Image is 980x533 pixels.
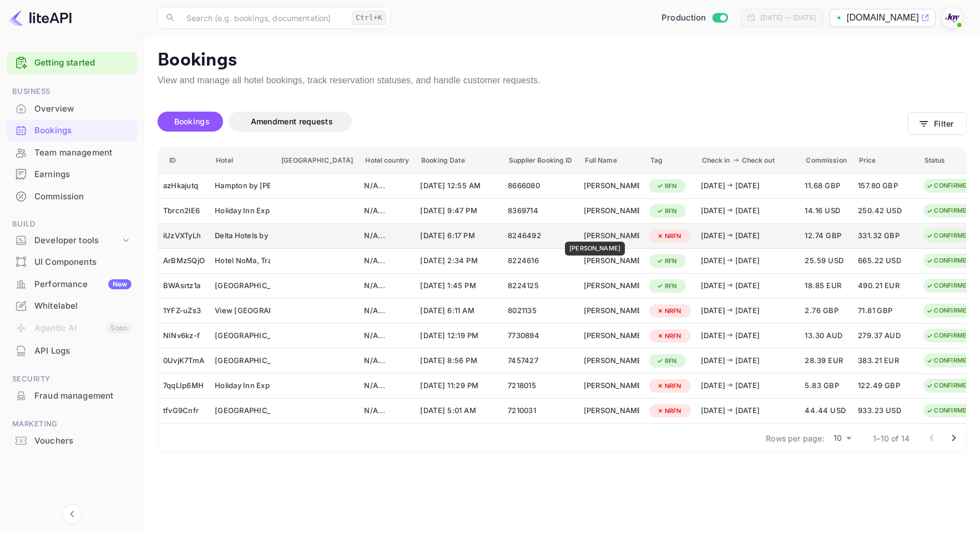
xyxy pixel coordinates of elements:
span: Check in Check out [702,154,794,167]
div: 0UvjK7TmA [163,352,205,370]
span: [DATE] 11:29 PM [420,380,498,392]
th: Hotel [210,148,275,174]
span: [DATE] 6:17 PM [420,230,498,242]
span: 2.76 GBP [805,305,848,317]
div: N/A [364,227,410,245]
th: Tag [644,148,696,174]
p: View and manage all hotel bookings, track reservation statuses, and handle customer requests. [158,74,967,87]
div: RFN [649,354,684,368]
a: Team management [7,142,137,163]
div: CONFIRMED [919,279,979,293]
span: 14.16 USD [805,205,848,217]
div: 7218015 [508,377,573,395]
div: N/A [364,402,410,420]
div: [DATE] [DATE] [701,280,795,291]
div: CONFIRMED [919,304,979,318]
div: New [108,279,132,289]
div: 8369714 [508,202,573,220]
div: N/A [364,252,410,270]
div: 7457427 [508,352,573,370]
div: Amy Griffin [584,202,639,220]
span: 71.81 GBP [858,305,913,317]
div: CONFIRMED [919,354,979,368]
div: View Hotel Folkestone [215,302,270,320]
th: Supplier Booking ID [503,148,578,174]
a: UI Components [7,252,137,272]
span: 331.32 GBP [858,230,913,242]
div: N/A [364,377,410,395]
div: [DATE] [DATE] [701,255,795,266]
div: N/A [364,352,410,370]
a: Commission [7,186,137,207]
div: N/A [364,327,410,345]
span: Marketing [7,418,137,430]
div: N/A ... [364,280,410,291]
button: Filter [908,112,967,135]
div: NRFN [649,329,689,343]
div: [DATE] [DATE] [701,305,795,316]
div: N/A [364,202,410,220]
div: N/A ... [364,380,410,391]
div: account-settings tabs [158,112,908,132]
span: Security [7,373,137,385]
div: 8224616 [508,252,573,270]
th: [GEOGRAPHIC_DATA] [275,148,359,174]
span: Bookings [174,117,210,126]
div: [DATE] [DATE] [701,230,795,242]
div: Earnings [7,164,137,185]
div: Bookings [7,120,137,142]
div: Vouchers [34,435,132,447]
div: NRFN [649,379,689,393]
div: Nicolas Griffin [584,252,639,270]
div: [DATE] [DATE] [701,330,795,341]
div: Whitelabel [34,300,132,313]
span: 11.68 GBP [805,180,848,192]
span: Business [7,86,137,98]
span: 933.23 USD [858,405,913,417]
div: Hotel NoMa, Trademark Collection by Wyndham [215,252,270,270]
a: Fraud management [7,385,137,406]
div: Holiday Inn Express Gloucester - South, an IHG Hotel [215,377,270,395]
span: [DATE] 8:56 PM [420,355,498,367]
a: Bookings [7,120,137,140]
div: RFN [649,179,684,193]
div: Fraud management [34,390,132,403]
div: CONFIRMED [919,179,979,193]
div: Stephanie Griffin [584,327,639,345]
div: BWAsrtz1a [163,277,205,295]
img: With Joy [943,9,961,27]
div: Bruce Griffin [584,177,639,195]
span: 122.49 GBP [858,380,913,392]
div: CONFIRMED [919,204,979,218]
div: Developer tools [34,234,120,247]
div: N/A ... [364,205,410,217]
div: Helen Griffin [584,227,639,245]
span: [DATE] 1:45 PM [420,280,498,292]
span: 250.42 USD [858,205,913,217]
a: Whitelabel [7,295,137,316]
div: UI Components [7,252,137,273]
div: CONFIRMED [919,229,979,243]
span: 13.30 AUD [805,330,848,342]
div: 7qqLIp6MH [163,377,205,395]
div: 8246492 [508,227,573,245]
span: [DATE] 2:34 PM [420,255,498,267]
div: N/A ... [364,230,410,242]
span: [DATE] 5:01 AM [420,405,498,417]
div: N/A ... [364,330,410,341]
div: [DATE] [DATE] [701,405,795,416]
th: Booking Date [415,148,503,174]
span: 157.80 GBP [858,180,913,192]
div: [DATE] [DATE] [701,380,795,391]
div: NINv6kz-f [163,327,205,345]
span: 12.74 GBP [805,230,848,242]
span: Production [661,12,706,24]
div: Getting started [7,52,137,74]
div: Redcastle Hotel, Golf & Spa [215,352,270,370]
div: CONFIRMED [919,329,979,343]
div: 7730894 [508,327,573,345]
span: 383.21 EUR [858,355,913,367]
span: Amendment requests [251,117,333,126]
a: Earnings [7,164,137,184]
a: Getting started [34,57,132,69]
